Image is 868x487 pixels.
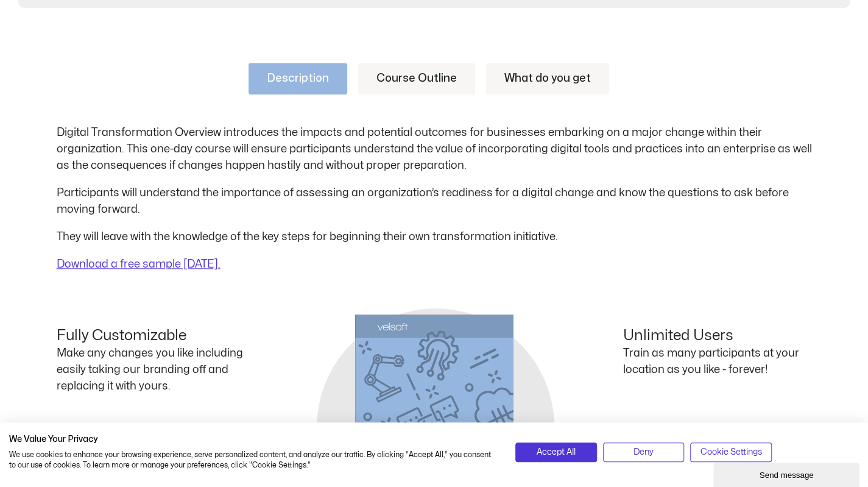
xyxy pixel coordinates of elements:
[537,446,576,459] span: Accept All
[623,327,812,345] h4: Unlimited Users
[690,443,771,462] button: Adjust cookie preferences
[603,443,684,462] button: Deny all cookies
[486,63,609,94] a: What do you get
[700,446,761,459] span: Cookie Settings
[249,63,347,94] a: Description
[57,327,245,345] h4: Fully Customizable
[57,345,245,394] p: Make any changes you like including easily taking our branding off and replacing it with yours.
[358,63,475,94] a: Course Outline
[57,229,812,245] p: They will leave with the knowledge of the key steps for beginning their own transformation initia...
[713,460,862,487] iframe: chat widget
[9,434,497,445] h2: We Value Your Privacy
[57,185,812,218] p: Participants will understand the importance of assessing an organization’s readiness for a digita...
[515,443,596,462] button: Accept all cookies
[623,345,812,378] p: Train as many participants at your location as you like - forever!
[57,124,812,174] p: Digital Transformation Overview introduces the impacts and potential outcomes for businesses emba...
[57,259,221,269] a: Download a free sample [DATE].
[633,446,654,459] span: Deny
[9,450,497,471] p: We use cookies to enhance your browsing experience, serve personalized content, and analyze our t...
